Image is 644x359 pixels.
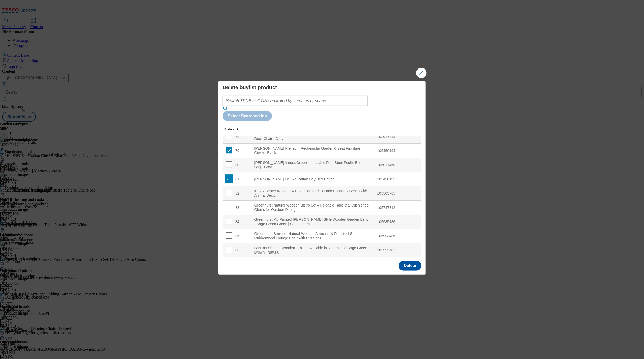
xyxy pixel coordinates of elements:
[377,177,418,182] div: 105450195
[226,247,248,254] div: 86
[226,190,248,197] div: 82
[377,191,418,196] div: 105505765
[254,146,371,155] div: [PERSON_NAME] Premium Rectangular Garden 6 Seat Furniture Cover - Black
[223,127,238,131] h6: (14 selected )
[377,248,418,253] div: 105993483
[254,177,371,182] div: [PERSON_NAME] Deluxe Rattan Day Bed Cover
[218,81,426,275] div: Modal
[377,205,418,210] div: 105747812
[377,220,418,224] div: 105685186
[377,149,418,153] div: 105450194
[416,68,427,78] button: Close Modal
[254,217,371,226] div: Greenhurst PU Painted [PERSON_NAME] Style Wooden Garden Bench - Sage Green Green | Sage Green
[226,204,248,211] div: 83
[377,163,418,167] div: 105017468
[254,189,371,198] div: Kids 2 Seater Wooden & Cast Iron Garden Patio Childrens Bench with Animal Design
[399,261,421,271] button: Delete
[226,232,248,240] div: 85
[223,96,368,106] input: Search TPNB or GTIN separated by commas or space
[226,161,248,169] div: 80
[223,111,272,121] button: Select Searched Ids
[254,246,371,255] div: Banana-Shaped Wooden Table – Available in Natural and Sage Green Brown | Natural
[226,175,248,183] div: 81
[223,84,421,90] h4: Delete buylist product
[254,203,371,212] div: Greenhurst Natural Wooden Bistro Set – Foldable Table & 2 Cushioned Chairs for Outdoor Dining
[377,234,418,239] div: 105993485
[226,147,248,155] div: 79
[254,161,371,170] div: [PERSON_NAME] Indoor/Outdoor Inflatable Foot Stool Pouffe Bean Bag - Grey
[254,232,371,241] div: Greenhurst Sorrento Natural Wooden Armchair & Footstool Set – Rubberwood Lounge Chair with Cushions
[226,218,248,226] div: 84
